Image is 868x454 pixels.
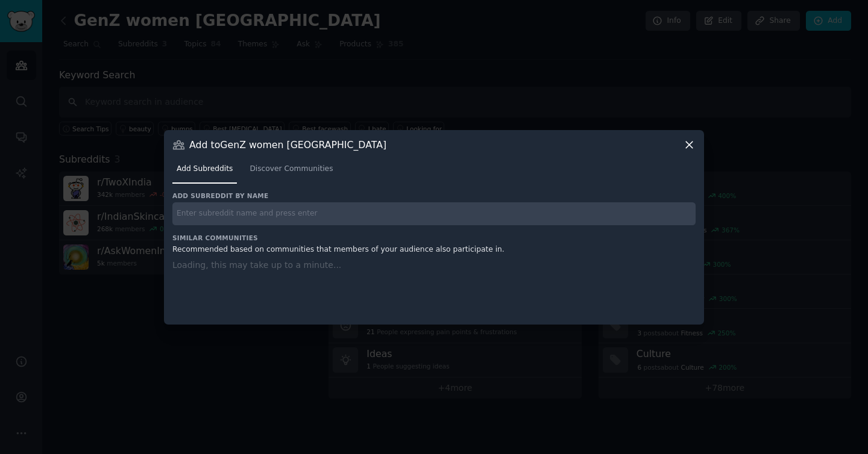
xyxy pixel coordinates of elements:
h3: Add subreddit by name [172,191,696,200]
div: Loading, this may take up to a minute... [172,259,696,309]
a: Add Subreddits [172,160,237,184]
h3: Add to GenZ women [GEOGRAPHIC_DATA] [189,138,386,151]
h3: Similar Communities [172,234,696,242]
a: Discover Communities [245,160,337,184]
div: Recommended based on communities that members of your audience also participate in. [172,244,696,255]
input: Enter subreddit name and press enter [172,202,696,226]
span: Add Subreddits [177,164,233,175]
span: Discover Communities [250,164,333,175]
